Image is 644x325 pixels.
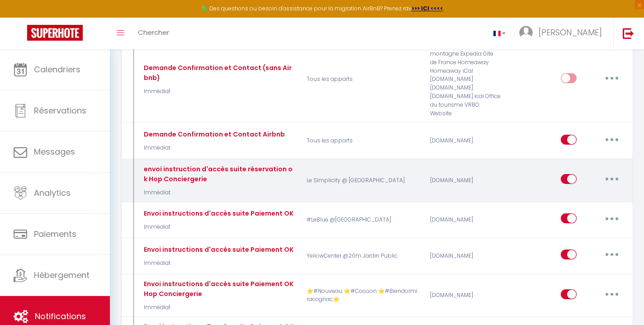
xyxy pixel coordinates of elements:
div: [DOMAIN_NAME] [424,243,507,269]
div: Envoi instructions d'accès suite Paiement OK [142,245,294,254]
div: [DOMAIN_NAME] [424,279,507,312]
div: [DOMAIN_NAME] [424,207,507,233]
p: Immédiat [142,188,295,197]
p: Tous les apparts [301,128,425,154]
p: Immédiat [142,223,294,231]
p: Le Simplicity @ [GEOGRAPHIC_DATA] [301,164,425,197]
div: envoi instruction d'accès suite réservation ok Hop Conciergerie [142,164,295,184]
p: YellowCenter @20m Jardin Public [301,243,425,269]
a: ... [PERSON_NAME] [512,18,613,49]
span: Calendriers [34,64,80,75]
p: ⭐️#Nouveau ⭐️#Cocoon ⭐️#Biendormiracognac⭐️ [301,279,425,312]
img: ... [519,26,533,39]
div: [DOMAIN_NAME] Chalet montagne Expedia Gite de France Homeaway Homeaway iCal [DOMAIN_NAME] [DOMAIN... [424,41,507,118]
span: Analytics [34,187,71,198]
img: logout [623,28,634,39]
p: Tous les apparts [301,41,425,118]
span: Chercher [138,28,169,37]
img: Super Booking [27,25,83,41]
div: [DOMAIN_NAME] [424,164,507,197]
p: #LeBlue @[GEOGRAPHIC_DATA] [301,207,425,233]
div: Envoi instructions d'accès suite Paiement OK [142,208,294,218]
p: Immédiat [142,259,294,268]
span: Paiements [34,228,76,240]
a: Chercher [131,18,176,49]
div: Demande Confirmation et Contact (sans Airbnb) [142,63,295,83]
a: >>> ICI <<<< [412,5,443,12]
span: Hébergement [34,269,90,281]
span: [PERSON_NAME] [539,27,602,38]
span: Messages [34,146,75,157]
div: Envoi instructions d'accès suite Paiement OK Hop Conciergerie [142,279,295,299]
p: Immédiat [142,303,295,312]
span: Réservations [34,105,86,116]
div: [DOMAIN_NAME] [424,128,507,154]
p: Immédiat [142,87,295,96]
div: Demande Confirmation et Contact Airbnb [142,129,285,139]
span: Notifications [35,311,86,322]
p: Immédiat [142,144,285,152]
